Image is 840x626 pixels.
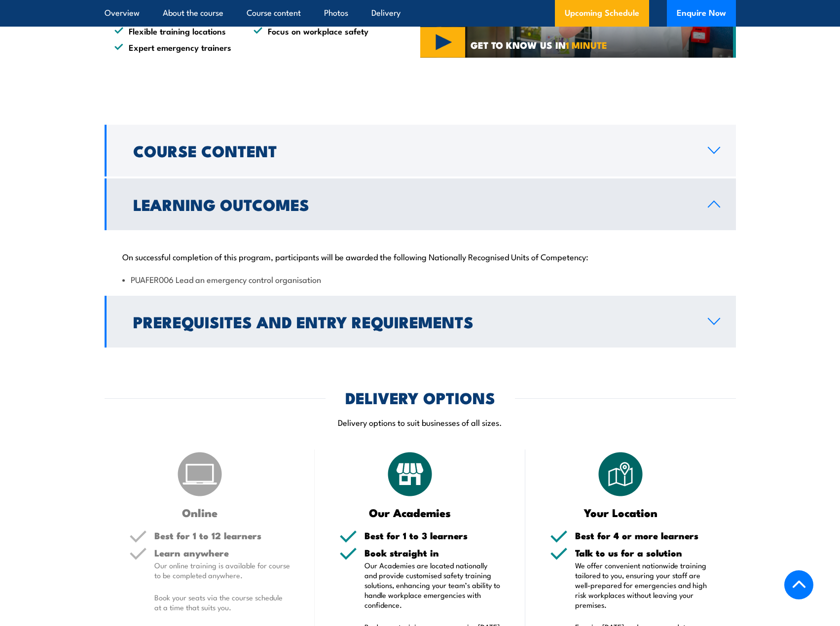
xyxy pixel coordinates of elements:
h3: Online [129,507,271,518]
h5: Talk to us for a solution [575,548,711,557]
li: PUAFER006 Lead an emergency control organisation [122,274,718,285]
h5: Best for 1 to 12 learners [154,531,291,540]
p: Delivery options to suit businesses of all sizes. [105,417,736,428]
h5: Book straight in [365,548,501,557]
li: Focus on workplace safety [254,25,375,36]
h2: Prerequisites and Entry Requirements [133,314,692,328]
p: Our Academies are located nationally and provide customised safety training solutions, enhancing ... [365,560,501,610]
a: Learning Outcomes [105,178,736,230]
p: Our online training is available for course to be completed anywhere. [154,560,291,580]
h5: Best for 4 or more learners [575,531,711,540]
h2: DELIVERY OPTIONS [345,390,495,404]
li: Expert emergency trainers [114,41,236,53]
p: Book your seats via the course schedule at a time that suits you. [154,592,291,612]
h5: Learn anywhere [154,548,291,557]
h2: Learning Outcomes [133,197,692,211]
p: On successful completion of this program, participants will be awarded the following Nationally R... [122,251,718,261]
li: Flexible training locations [114,25,236,36]
p: We offer convenient nationwide training tailored to you, ensuring your staff are well-prepared fo... [575,560,711,610]
a: Prerequisites and Entry Requirements [105,296,736,348]
strong: 1 MINUTE [566,37,607,52]
h3: Your Location [550,507,692,518]
h5: Best for 1 to 3 learners [365,531,501,540]
h2: Course Content [133,143,692,157]
a: Course Content [105,125,736,176]
span: GET TO KNOW US IN [471,40,607,49]
h3: Our Academies [339,507,481,518]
